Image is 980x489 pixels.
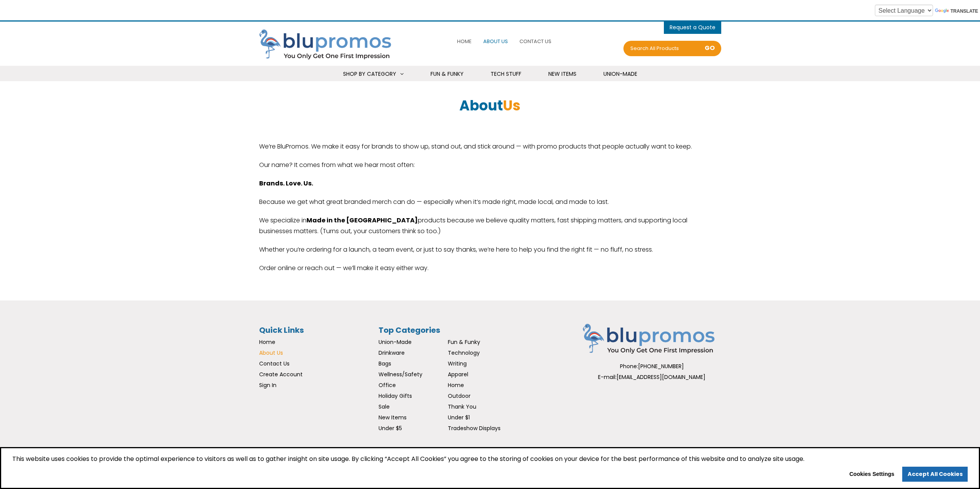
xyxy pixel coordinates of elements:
a: New Items [379,414,407,421]
a: Home [455,33,474,50]
select: Language Translate Widget [875,5,933,16]
a: Tech Stuff [481,66,531,82]
h3: Top Categories [379,324,517,337]
span: E-mail: [598,373,616,381]
a: Writing [448,360,467,367]
span: Shop By Category [343,70,396,78]
a: Outdoor [448,392,471,400]
a: Create Account [259,371,303,378]
a: Union-Made [594,66,647,82]
span: Union-Made [603,70,637,78]
a: Drinkware [379,349,405,357]
a: Fun & Funky [421,66,473,82]
span: About Us [483,38,508,45]
button: items - Cart [670,22,715,33]
a: Bags [379,360,391,367]
a: Sign In [259,381,276,389]
a: Contact Us [259,360,290,367]
a: Tradeshow Displays [448,424,501,432]
span: This website uses cookies to provide the optimal experience to visitors as well as to gather insi... [12,454,968,467]
p: Whether you’re ordering for a launch, a team event, or just to say thanks, we’re here to help you... [259,244,721,255]
a: Wellness/Safety [379,371,422,378]
span: Home [457,38,472,45]
img: Blupromos LLC's Logo [259,29,398,61]
a: Translate [935,8,978,14]
a: Shop By Category [333,66,413,82]
span: Phone: [620,362,638,370]
a: Contact Us [518,33,553,50]
a: Union-Made [379,338,412,346]
span: Contact Us [519,38,551,45]
a: About Us [259,349,283,357]
a: New Items [539,66,586,82]
a: Sale [379,403,390,411]
span: New Items [548,70,576,78]
span: Tech Stuff [491,70,521,78]
span: Fun & Funky [431,70,464,78]
p: Our name? It comes from what we hear most often: [259,160,721,170]
a: Under $5 [379,424,402,432]
h3: Quick Links [259,324,375,337]
span: [PHONE_NUMBER] [638,362,684,370]
p: Because we get what great branded merch can do — especially when it’s made right, made local, and... [259,197,721,207]
button: Cookies Settings [844,468,900,481]
a: [EMAIL_ADDRESS][DOMAIN_NAME] [616,373,705,381]
a: Office [379,381,396,389]
p: Order online or reach out — we’ll make it easy either way. [259,263,721,274]
h1: About [259,100,721,111]
a: Fun & Funky [448,338,480,346]
a: About Us [481,33,510,50]
span: items - Cart [670,23,715,33]
a: Technology [448,349,480,357]
p: We specialize in products because we believe quality matters, fast shipping matters, and supporti... [259,215,721,237]
span: Us [503,96,521,115]
p: We’re BluPromos. We make it easy for brands to show up, stand out, and stick around — with promo ... [259,141,721,152]
a: Holiday Gifts [379,392,412,400]
a: Under $1 [448,414,470,421]
b: Brands. Love. Us. [259,179,313,188]
a: Apparel [448,371,468,378]
img: Google Translate [935,8,950,14]
b: Made in the [GEOGRAPHIC_DATA] [307,216,418,225]
a: Home [259,338,275,346]
a: allow cookies [902,467,968,482]
img: Blupromos LLC's Logo [583,324,721,355]
a: Thank You [448,403,476,411]
a: Home [448,381,464,389]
